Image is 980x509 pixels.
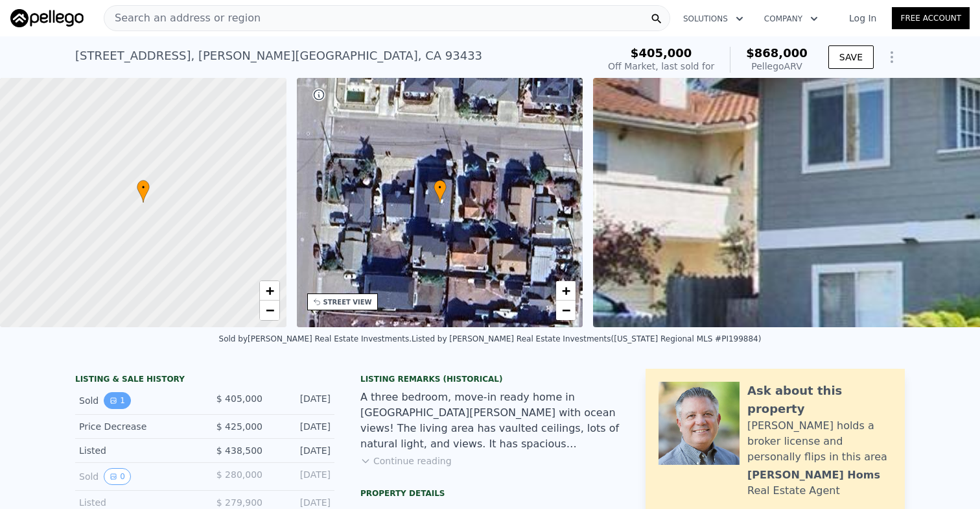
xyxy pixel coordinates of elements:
[104,468,131,485] button: View historical data
[879,44,905,70] button: Show Options
[631,46,692,60] span: $405,000
[79,392,194,409] div: Sold
[137,182,150,193] span: •
[673,7,754,31] button: Solutions
[75,374,334,387] div: LISTING & SALE HISTORY
[79,420,194,433] div: Price Decrease
[79,468,194,485] div: Sold
[216,469,262,480] span: $ 280,000
[747,483,840,499] div: Real Estate Agent
[562,302,570,318] span: −
[746,60,808,73] div: Pellego ARV
[434,180,447,203] div: •
[104,392,131,409] button: View historical data
[747,418,892,465] div: [PERSON_NAME] holds a broker license and personally flips in this area
[79,496,194,509] div: Listed
[360,488,620,499] div: Property details
[260,301,279,320] a: Zoom out
[216,445,262,456] span: $ 438,500
[746,46,808,60] span: $868,000
[754,7,828,31] button: Company
[747,467,880,483] div: [PERSON_NAME] Homs
[273,444,331,457] div: [DATE]
[360,454,452,467] button: Continue reading
[892,7,970,29] a: Free Account
[608,60,714,73] div: Off Market, last sold for
[137,180,150,203] div: •
[323,297,372,307] div: STREET VIEW
[216,393,262,404] span: $ 405,000
[273,468,331,485] div: [DATE]
[562,282,570,299] span: +
[216,421,262,432] span: $ 425,000
[75,47,482,65] div: [STREET_ADDRESS] , [PERSON_NAME][GEOGRAPHIC_DATA] , CA 93433
[834,12,892,25] a: Log In
[273,420,331,433] div: [DATE]
[434,182,447,193] span: •
[216,497,262,508] span: $ 279,900
[260,281,279,301] a: Zoom in
[273,392,331,409] div: [DATE]
[360,390,620,452] div: A three bedroom, move-in ready home in [GEOGRAPHIC_DATA][PERSON_NAME] with ocean views! The livin...
[828,45,874,69] button: SAVE
[412,334,761,343] div: Listed by [PERSON_NAME] Real Estate Investments ([US_STATE] Regional MLS #PI199884)
[273,496,331,509] div: [DATE]
[104,10,261,26] span: Search an address or region
[747,382,892,418] div: Ask about this property
[265,282,274,299] span: +
[265,302,274,318] span: −
[10,9,84,27] img: Pellego
[219,334,412,343] div: Sold by [PERSON_NAME] Real Estate Investments .
[360,374,620,384] div: Listing Remarks (Historical)
[556,301,576,320] a: Zoom out
[556,281,576,301] a: Zoom in
[79,444,194,457] div: Listed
